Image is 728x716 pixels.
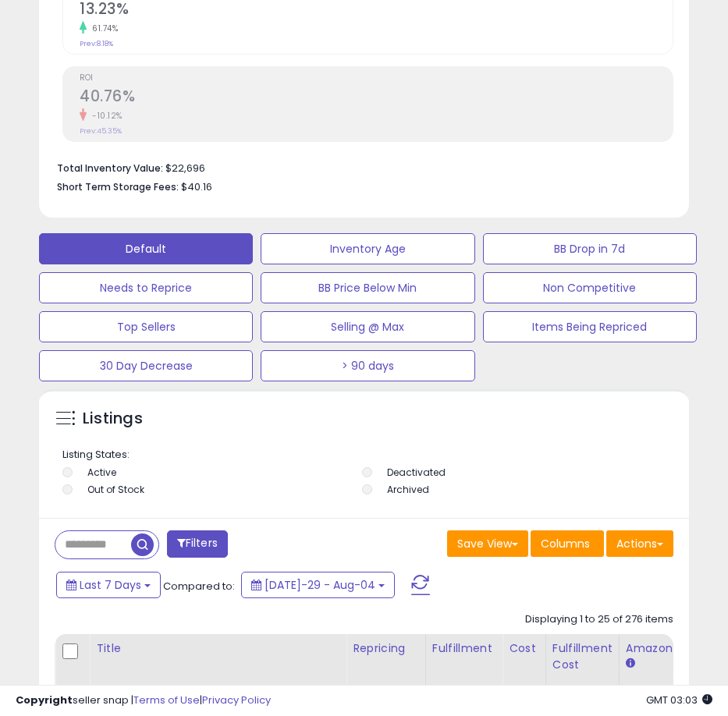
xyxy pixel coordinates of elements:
button: Columns [531,530,604,557]
span: Compared to: [163,579,235,594]
span: Columns [541,536,590,551]
div: Displaying 1 to 25 of 276 items [525,612,673,627]
small: Prev: 8.18% [80,39,113,48]
button: Save View [447,530,528,557]
h2: 40.76% [80,87,673,108]
small: Amazon Fees. [626,657,635,671]
button: > 90 days [261,350,474,381]
small: -10.12% [87,110,123,122]
button: Non Competitive [483,272,697,303]
button: [DATE]-29 - Aug-04 [241,572,395,598]
button: Filters [167,530,228,558]
div: Cost [509,640,539,657]
span: Last 7 Days [80,577,141,593]
button: Inventory Age [261,233,474,264]
span: [DATE]-29 - Aug-04 [265,577,375,593]
span: ROI [80,74,673,83]
div: Fulfillment Cost [552,640,613,673]
label: Archived [387,483,429,496]
button: Last 7 Days [56,572,161,598]
b: Short Term Storage Fees: [57,180,179,193]
small: 61.74% [87,23,118,34]
button: Top Sellers [39,311,253,342]
span: $40.16 [181,179,212,194]
label: Deactivated [387,466,446,479]
label: Out of Stock [87,483,144,496]
li: $22,696 [57,158,662,176]
b: Total Inventory Value: [57,161,163,175]
div: seller snap | | [16,693,271,708]
strong: Copyright [16,693,73,707]
div: Fulfillment [432,640,495,657]
div: Repricing [353,640,419,657]
a: Terms of Use [133,693,200,707]
button: 30 Day Decrease [39,350,253,381]
h5: Listings [83,408,143,430]
label: Active [87,466,116,479]
button: Default [39,233,253,264]
button: BB Price Below Min [261,272,474,303]
span: 2025-08-12 03:03 GMT [646,693,712,707]
button: Selling @ Max [261,311,474,342]
div: Title [96,640,339,657]
button: BB Drop in 7d [483,233,697,264]
p: Listing States: [62,448,669,463]
small: Prev: 45.35% [80,126,122,136]
button: Actions [606,530,673,557]
button: Items Being Repriced [483,311,697,342]
button: Needs to Reprice [39,272,253,303]
a: Privacy Policy [202,693,271,707]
